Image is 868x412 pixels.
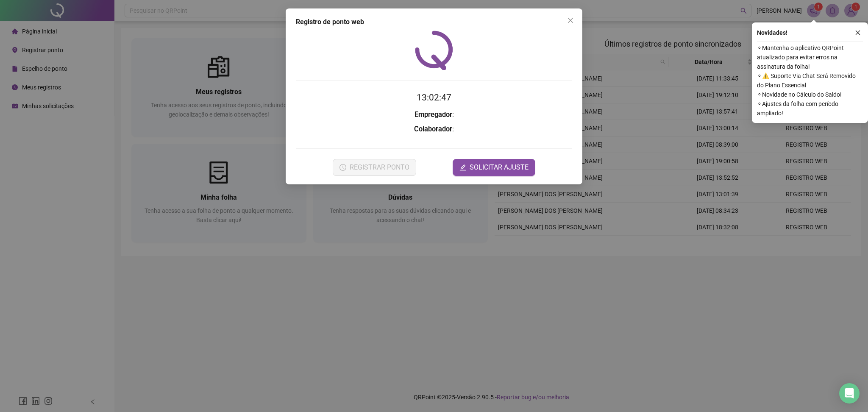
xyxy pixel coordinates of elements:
[417,92,451,103] time: 13:02:47
[757,90,863,99] span: ⚬ Novidade no Cálculo do Saldo!
[415,111,452,119] strong: Empregador
[757,99,863,118] span: ⚬ Ajustes da folha com período ampliado!
[757,28,787,37] span: Novidades !
[567,17,574,24] span: close
[296,109,572,120] h3: :
[414,125,452,133] strong: Colaborador
[757,71,863,90] span: ⚬ ⚠️ Suporte Via Chat Será Removido do Plano Essencial
[470,162,529,173] span: SOLICITAR AJUSTE
[564,14,577,27] button: Close
[333,159,416,176] button: REGISTRAR PONTO
[415,31,453,70] img: QRPoint
[453,159,535,176] button: editSOLICITAR AJUSTE
[296,124,572,135] h3: :
[757,43,863,71] span: ⚬ Mantenha o aplicativo QRPoint atualizado para evitar erros na assinatura da folha!
[855,30,861,36] span: close
[296,17,572,27] div: Registro de ponto web
[459,164,466,171] span: edit
[839,383,860,404] div: Open Intercom Messenger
